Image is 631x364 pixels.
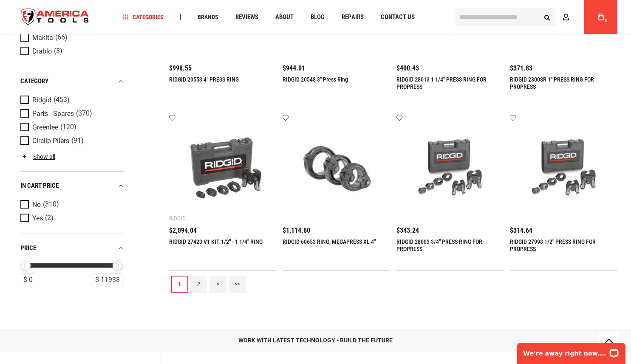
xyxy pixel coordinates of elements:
span: $371.83 [510,65,532,72]
span: About [275,14,294,20]
a: Show all [20,153,55,160]
a: Ridgid (453) [20,95,122,104]
span: $400.43 [396,65,419,72]
span: $343.24 [396,227,419,234]
img: RIDGID 28003 3/4 [405,123,495,214]
a: RIDGID 28008R 1" PRESS RING FOR PROPRESS [510,76,594,90]
img: America Tools [14,1,96,33]
span: (453) [54,96,70,104]
a: Parts - Spares (370) [20,109,122,118]
span: Reviews [235,14,258,20]
a: store logo [14,1,96,33]
span: No [32,200,41,208]
a: Blog [307,11,328,23]
a: RIDGID 27998 1/2" PRESS RING FOR PROPRESS [510,238,596,252]
span: Circlip Pliers [32,137,69,144]
div: $ 11938 [93,273,122,287]
span: Categories [123,14,164,20]
a: Yes (2) [20,213,122,223]
a: >> [229,276,246,293]
span: Ridgid [32,96,51,104]
a: Reviews [232,11,262,23]
span: Diablo [32,47,52,55]
a: > [209,276,226,293]
span: Yes [32,214,43,222]
a: Repairs [338,11,368,23]
span: (3) [54,48,62,55]
a: RIDGID 28013 1 1/4" PRESS RING FOR PROPRESS [396,76,487,90]
span: Greenlee [32,123,58,131]
span: Blog [311,14,325,20]
a: Circlip Pliers (91) [20,136,122,145]
a: 1 [171,276,188,293]
span: $314.64 [510,227,532,234]
a: RIDGID 20548 3" Press Ring [283,76,348,83]
a: 2 [190,276,207,293]
span: (66) [55,34,68,41]
span: Parts - Spares [32,110,74,117]
a: RIDGID 27423 V1 KIT, 1/2" - 1 1/4" RING [169,238,263,245]
div: category [20,75,125,87]
a: No (310) [20,200,122,209]
div: In cart price [20,180,125,191]
img: RIDGID 60653 RING, MEGAPRESS XL 4 [291,123,382,214]
a: RIDGID 20553 4" PRESS RING [169,76,239,83]
span: (120) [60,124,76,131]
span: (91) [71,137,84,144]
div: $ 0 [21,273,35,287]
div: Ridgid [169,215,186,222]
button: Search [539,9,555,25]
img: RIDGID 27998 1/2 [518,123,609,214]
a: Diablo (3) [20,46,122,56]
span: (2) [45,214,54,222]
span: Repairs [342,14,364,20]
div: price [20,242,125,254]
span: Brands [198,14,218,20]
a: Makita (66) [20,33,122,42]
a: Categories [119,11,167,23]
iframe: LiveChat chat widget [512,337,631,364]
img: RIDGID 27423 V1 KIT, 1/2 [178,123,268,214]
span: Contact Us [381,14,415,20]
a: Contact Us [377,11,419,23]
span: (370) [76,110,92,117]
a: Greenlee (120) [20,122,122,132]
a: RIDGID 60653 RING, MEGAPRESS XL 4" [283,238,376,245]
a: About [272,11,297,23]
span: Makita [32,34,53,41]
span: $2,094.04 [169,227,197,234]
span: $998.55 [169,65,192,72]
a: Brands [194,11,222,23]
span: $944.01 [283,65,305,72]
a: RIDGID 28003 3/4" PRESS RING FOR PROPRESS [396,238,482,252]
span: 0 [605,18,608,23]
span: $1,114.60 [283,227,310,234]
span: (310) [43,201,59,208]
